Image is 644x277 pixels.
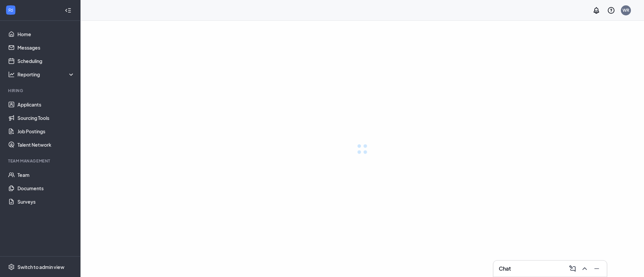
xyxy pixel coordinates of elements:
[17,98,75,111] a: Applicants
[8,158,73,164] div: Team Management
[592,6,600,14] svg: Notifications
[591,263,601,274] button: Minimize
[8,88,73,93] div: Hiring
[17,71,75,78] div: Reporting
[623,7,629,13] div: WR
[579,263,589,274] button: ChevronUp
[17,182,75,195] a: Documents
[7,7,14,13] svg: WorkstreamLogo
[17,41,75,54] a: Messages
[17,111,75,125] a: Sourcing Tools
[65,7,71,14] svg: Collapse
[17,264,64,270] div: Switch to admin view
[17,27,75,41] a: Home
[8,264,15,270] svg: Settings
[17,138,75,151] a: Talent Network
[17,195,75,208] a: Surveys
[17,54,75,68] a: Scheduling
[569,265,577,273] svg: ComposeMessage
[499,265,511,272] h3: Chat
[581,265,589,273] svg: ChevronUp
[17,168,75,182] a: Team
[567,263,577,274] button: ComposeMessage
[17,125,75,138] a: Job Postings
[607,6,615,14] svg: QuestionInfo
[8,71,15,78] svg: Analysis
[593,265,601,273] svg: Minimize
